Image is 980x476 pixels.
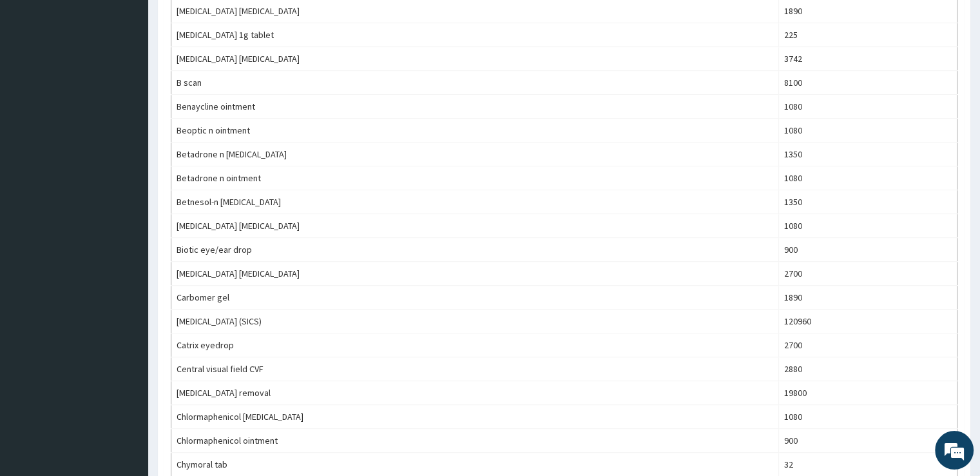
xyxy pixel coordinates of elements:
[779,214,957,238] td: 1080
[171,357,779,381] td: Central visual field CVF
[171,23,779,47] td: [MEDICAL_DATA] 1g tablet
[779,429,957,453] td: 900
[779,190,957,214] td: 1350
[171,262,779,286] td: [MEDICAL_DATA] [MEDICAL_DATA]
[171,405,779,429] td: Chlormaphenicol [MEDICAL_DATA]
[171,238,779,262] td: Biotic eye/ear drop
[779,71,957,95] td: 8100
[171,333,779,357] td: Catrix eyedrop
[171,429,779,453] td: Chlormaphenicol ointment
[171,310,779,333] td: [MEDICAL_DATA] (SICS)
[171,47,779,71] td: [MEDICAL_DATA] [MEDICAL_DATA]
[171,95,779,119] td: Benaycline ointment
[779,405,957,429] td: 1080
[779,143,957,166] td: 1350
[779,95,957,119] td: 1080
[171,166,779,190] td: Betadrone n ointment
[779,47,957,71] td: 3742
[779,286,957,310] td: 1890
[75,151,178,281] span: We're online!
[67,72,216,89] div: Chat with us now
[171,214,779,238] td: [MEDICAL_DATA] [MEDICAL_DATA]
[171,143,779,166] td: Betadrone n [MEDICAL_DATA]
[779,310,957,333] td: 120960
[171,381,779,405] td: [MEDICAL_DATA] removal
[171,119,779,143] td: Beoptic n ointment
[171,71,779,95] td: B scan
[779,238,957,262] td: 900
[779,166,957,190] td: 1080
[171,190,779,214] td: Betnesol-n [MEDICAL_DATA]
[24,64,52,97] img: d_794563401_company_1708531726252_794563401
[779,23,957,47] td: 225
[779,357,957,381] td: 2880
[171,286,779,310] td: Carbomer gel
[211,6,242,37] div: Minimize live chat window
[779,262,957,286] td: 2700
[779,333,957,357] td: 2700
[779,381,957,405] td: 19800
[6,329,245,374] textarea: Type your message and hit 'Enter'
[779,119,957,143] td: 1080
